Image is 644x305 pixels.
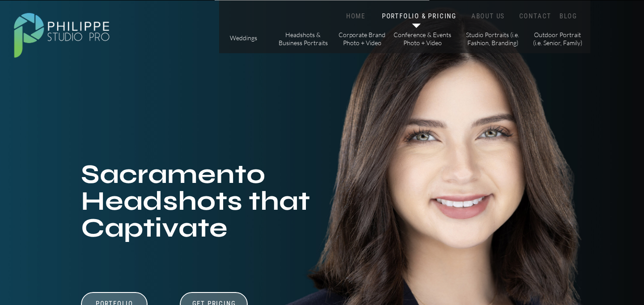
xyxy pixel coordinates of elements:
a: PORTFOLIO & PRICING [380,12,458,21]
a: HOME [337,12,375,21]
a: Headshots & Business Portraits [278,31,328,47]
a: CONTACT [517,12,554,21]
a: Corporate Brand Photo + Video [337,31,387,47]
a: Weddings [228,34,259,43]
a: Outdoor Portrait (i.e. Senior, Family) [532,31,583,47]
a: Conference & Events Photo + Video [393,31,452,47]
h1: Sacramento Headshots that Captivate [81,161,332,250]
a: Studio Portraits (i.e. Fashion, Branding) [462,31,523,47]
a: BLOG [557,12,580,21]
a: ABOUT US [469,12,507,21]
